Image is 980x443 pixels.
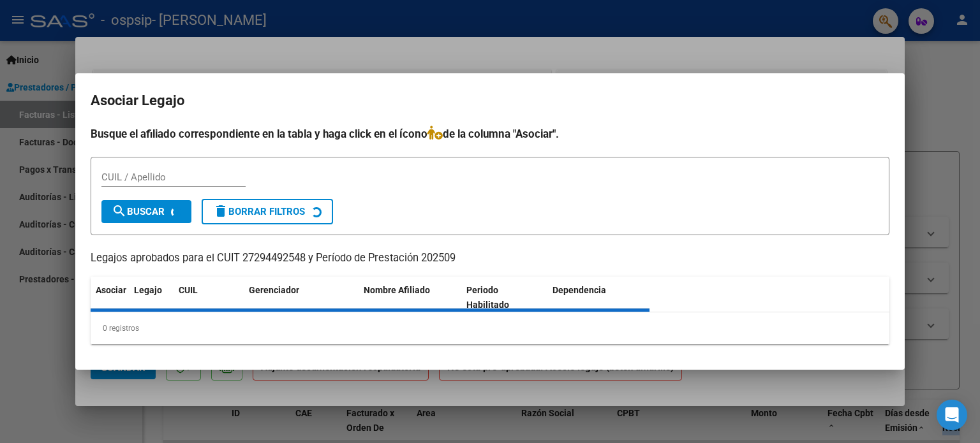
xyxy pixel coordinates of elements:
[129,277,174,319] datatable-header-cell: Legajo
[91,312,889,344] div: 0 registros
[547,277,650,319] datatable-header-cell: Dependencia
[112,206,165,217] span: Buscar
[364,285,430,295] span: Nombre Afiliado
[179,285,198,295] span: CUIL
[937,400,967,430] div: Open Intercom Messenger
[101,200,191,223] button: Buscar
[91,277,129,319] datatable-header-cell: Asociar
[91,89,889,113] h2: Asociar Legajo
[461,277,547,319] datatable-header-cell: Periodo Habilitado
[112,203,127,219] mat-icon: search
[96,285,126,295] span: Asociar
[91,251,889,266] p: Legajos aprobados para el CUIT 27294492548 y Período de Prestación 202509
[249,285,299,295] span: Gerenciador
[91,126,889,142] h4: Busque el afiliado correspondiente en la tabla y haga click en el ícono de la columna "Asociar".
[134,285,162,295] span: Legajo
[359,277,461,319] datatable-header-cell: Nombre Afiliado
[244,277,359,319] datatable-header-cell: Gerenciador
[553,285,606,295] span: Dependencia
[213,206,305,217] span: Borrar Filtros
[213,203,228,219] mat-icon: delete
[466,285,509,310] span: Periodo Habilitado
[174,277,244,319] datatable-header-cell: CUIL
[202,199,333,224] button: Borrar Filtros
